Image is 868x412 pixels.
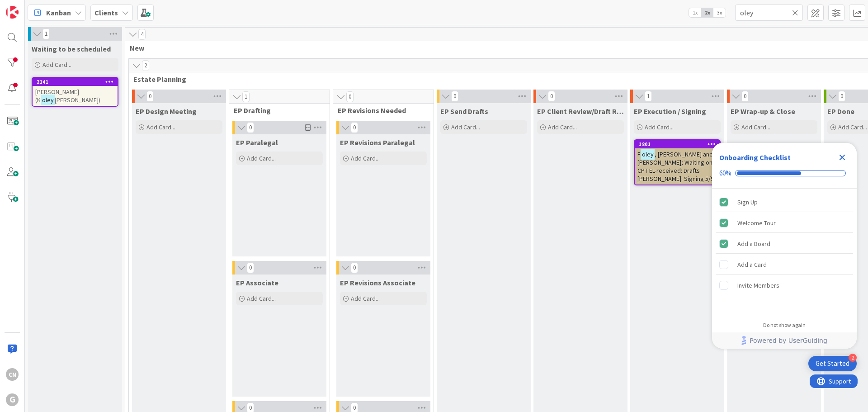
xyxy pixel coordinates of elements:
span: Add Card... [146,123,175,131]
div: 60% [719,169,731,177]
div: G [6,393,19,406]
div: Get Started [816,359,849,368]
div: Add a Card [737,259,767,270]
div: 2141[PERSON_NAME] (Koley[PERSON_NAME]) [33,78,118,106]
img: Visit kanbanzone.com [6,6,19,19]
div: Add a Card is incomplete. [716,255,853,275]
span: 0 [548,91,555,102]
div: 1801Foley, [PERSON_NAME] and [PERSON_NAME]; Waiting on CPT EL-received: Drafts [PERSON_NAME]: Sig... [635,140,720,185]
span: 0 [451,91,458,102]
span: 1 [42,28,50,39]
span: EP Done [827,107,854,116]
span: Kanban [46,7,71,18]
span: 0 [741,91,749,102]
span: 4 [138,29,146,40]
span: [PERSON_NAME] (K [35,88,79,104]
span: 3x [713,8,726,17]
mark: oley [41,95,55,105]
div: Checklist progress: 60% [719,169,849,177]
span: 0 [346,91,354,102]
span: 2 [142,60,149,71]
div: Invite Members [737,280,779,291]
div: Checklist items [712,189,857,316]
div: Add a Board is complete. [716,234,853,254]
div: Invite Members is incomplete. [716,275,853,295]
span: Add Card... [351,294,380,303]
div: 1801 [635,140,720,148]
a: 2141[PERSON_NAME] (Koley[PERSON_NAME]) [32,77,118,107]
span: EP Revisions Needed [338,106,422,115]
span: 0 [351,122,358,133]
div: Sign Up [737,197,758,208]
span: F [637,150,641,158]
span: Add Card... [247,154,276,162]
span: EP Paralegal [236,138,278,147]
span: 1x [689,8,701,17]
mark: oley [641,149,655,159]
a: 1801Foley, [PERSON_NAME] and [PERSON_NAME]; Waiting on CPT EL-received: Drafts [PERSON_NAME]: Sig... [634,139,721,185]
span: 2x [701,8,713,17]
span: , [PERSON_NAME] and [PERSON_NAME]; Waiting on CPT EL-received: Drafts [PERSON_NAME]: Signing 5/9 [637,150,714,183]
span: 0 [247,262,254,273]
a: Powered by UserGuiding [717,332,852,349]
span: Add Card... [838,123,867,131]
div: Footer [712,332,857,349]
span: 1 [645,91,652,102]
div: Welcome Tour [737,218,776,228]
span: 0 [146,91,154,102]
span: Add Card... [247,294,276,303]
div: Sign Up is complete. [716,192,853,212]
div: 2141 [33,78,118,86]
span: Add Card... [645,123,674,131]
span: EP Wrap-up & Close [731,107,795,116]
span: 0 [247,122,254,133]
div: Add a Board [737,238,770,249]
span: Add Card... [451,123,480,131]
span: EP Design Meeting [136,107,197,116]
span: Add Card... [42,61,71,69]
div: Checklist Container [712,143,857,349]
div: Do not show again [763,322,806,329]
div: Welcome Tour is complete. [716,213,853,233]
span: EP Execution / Signing [634,107,706,116]
div: Close Checklist [835,150,849,165]
div: CN [6,368,19,381]
span: Support [19,1,41,12]
span: Powered by UserGuiding [750,335,827,346]
span: EP Revisions Associate [340,278,415,287]
span: Add Card... [741,123,770,131]
span: EP Send Drafts [440,107,488,116]
span: EP Drafting [234,106,318,115]
span: Waiting to be scheduled [32,44,111,53]
span: EP Client Review/Draft Review Meeting [537,107,624,116]
span: EP Associate [236,278,278,287]
span: 0 [838,91,845,102]
span: Add Card... [548,123,577,131]
span: 0 [351,262,358,273]
div: Onboarding Checklist [719,152,791,163]
div: 1801 [639,141,720,147]
span: Add Card... [351,154,380,162]
div: 2141 [37,79,118,85]
span: EP Revisions Paralegal [340,138,415,147]
b: Clients [94,8,118,17]
input: Quick Filter... [735,5,803,21]
span: [PERSON_NAME]) [55,96,100,104]
div: 2 [849,354,857,362]
span: 1 [242,91,250,102]
div: Open Get Started checklist, remaining modules: 2 [808,356,857,371]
